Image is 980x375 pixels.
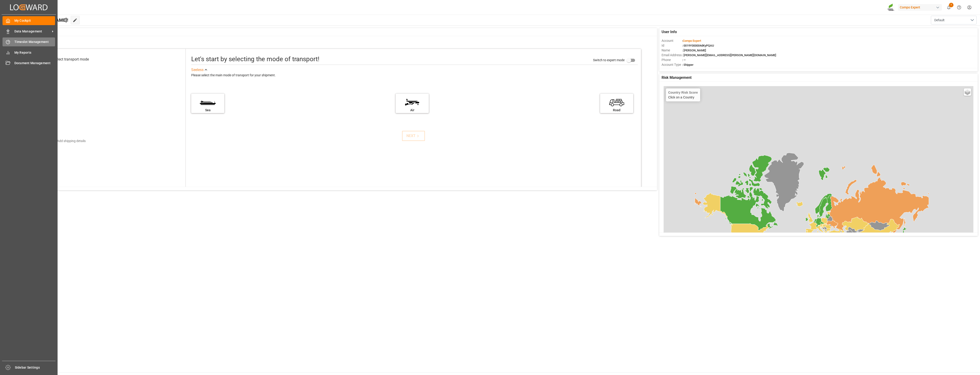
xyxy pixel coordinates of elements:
span: Account [662,38,682,43]
span: Name [662,48,682,53]
div: Air [398,108,426,113]
div: Let's start by selecting the mode of transport! [191,54,319,64]
span: Email Address [662,53,682,58]
span: Timeslot Management [14,40,55,44]
h4: Country Risk Score [668,91,698,94]
span: My Cockpit [14,18,55,23]
span: Risk Management [662,75,691,80]
a: My Reports [3,48,55,57]
button: open menu [931,16,977,24]
a: Document Management [3,59,55,68]
span: Id [662,43,682,48]
span: : — [682,58,686,62]
div: NEXT [406,133,420,139]
span: Document Management [14,61,55,66]
span: Hello [PERSON_NAME]! [19,16,68,24]
span: : 0019Y000004dKyPQAU [682,44,714,47]
div: Please select the main mode of transport for your shipment. [191,73,638,78]
button: show 1 new notifications [944,2,954,13]
span: Compo Expert [683,39,701,42]
span: Switch to expert mode [593,58,625,62]
span: : [PERSON_NAME][EMAIL_ADDRESS][PERSON_NAME][DOMAIN_NAME] [682,53,776,57]
div: Sea [193,108,222,113]
a: Timeslot Management [3,37,55,46]
span: : [682,39,701,42]
span: : [PERSON_NAME] [682,49,706,52]
span: Phone [662,58,682,62]
div: See less [191,67,204,73]
a: Layers [964,88,971,96]
a: My Cockpit [3,16,55,25]
span: 1 [949,3,954,7]
span: User Info [662,29,677,35]
img: Screenshot%202023-09-29%20at%2010.02.21.png_1712312052.png [887,3,895,11]
div: Compo Expert [898,4,942,11]
span: My Reports [14,50,55,55]
div: Add shipping details [57,139,86,143]
button: Compo Expert [898,3,944,12]
span: Account Type [662,62,682,67]
span: Data Management [14,29,50,34]
div: Click on a Country [668,91,698,99]
div: Road [602,108,631,113]
span: Sidebar Settings [15,365,56,370]
span: : Shipper [682,63,694,66]
button: NEXT [402,131,425,141]
button: Help Center [954,2,964,13]
div: Select transport mode [53,57,89,62]
span: Default [934,18,945,23]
